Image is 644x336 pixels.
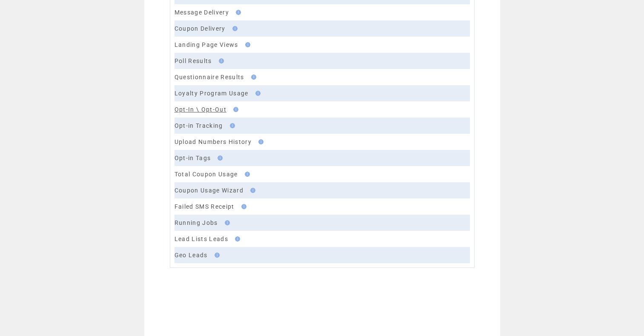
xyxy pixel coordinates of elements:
img: help.gif [242,172,250,177]
a: Opt-in Tags [175,155,211,161]
img: help.gif [249,75,256,80]
img: help.gif [227,123,235,128]
img: help.gif [253,91,260,96]
img: help.gif [256,139,263,144]
img: help.gif [239,204,246,209]
a: Coupon Usage Wizard [175,187,243,194]
a: Geo Leads [175,252,208,258]
a: Running Jobs [175,219,218,226]
a: Coupon Delivery [175,25,226,32]
a: Opt-In \ Opt-Out [175,106,226,113]
img: help.gif [212,253,220,258]
img: help.gif [233,10,241,15]
a: Opt-in Tracking [175,122,223,129]
a: Questionnaire Results [175,74,244,80]
img: help.gif [216,58,224,63]
a: Failed SMS Receipt [175,203,235,210]
img: help.gif [222,220,230,225]
img: help.gif [248,188,255,193]
a: Upload Numbers History [175,138,252,145]
a: Message Delivery [175,9,229,16]
img: help.gif [232,236,240,241]
img: help.gif [230,26,238,31]
a: Poll Results [175,57,212,64]
a: Loyalty Program Usage [175,90,249,97]
img: help.gif [231,107,238,112]
a: Landing Page Views [175,41,238,48]
img: help.gif [215,155,223,161]
a: Lead Lists Leads [175,235,228,242]
a: Total Coupon Usage [175,171,238,178]
img: help.gif [243,42,250,47]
